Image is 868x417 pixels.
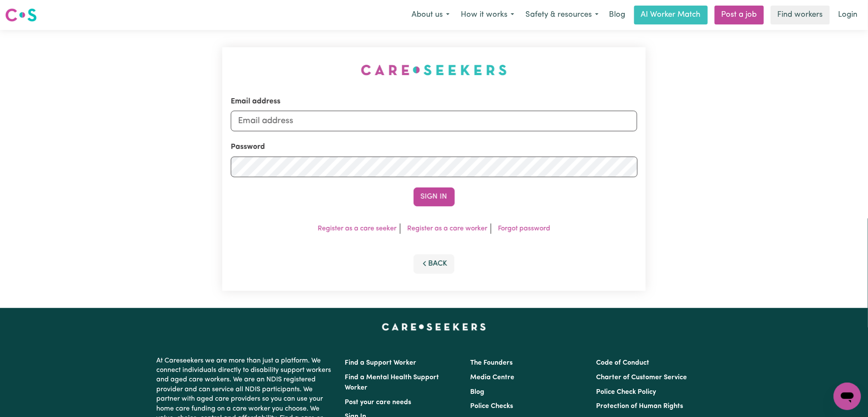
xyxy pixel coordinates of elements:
[345,360,417,366] a: Find a Support Worker
[520,6,604,24] button: Safety & resources
[414,254,455,273] button: Back
[596,374,687,381] a: Charter of Customer Service
[345,399,412,406] a: Post your care needs
[471,389,485,396] a: Blog
[406,6,455,24] button: About us
[498,225,550,232] a: Forgot password
[414,187,455,206] button: Sign In
[471,360,513,366] a: The Founders
[318,225,397,232] a: Register as a care seeker
[231,142,265,153] label: Password
[596,360,649,366] a: Code of Conduct
[604,6,631,24] a: Blog
[596,389,656,396] a: Police Check Policy
[771,6,830,24] a: Find workers
[5,5,37,25] a: Careseekers logo
[833,6,863,24] a: Login
[382,323,486,330] a: Careseekers home page
[231,96,280,107] label: Email address
[5,7,37,23] img: Careseekers logo
[231,111,638,131] input: Email address
[634,6,708,24] a: AI Worker Match
[834,383,861,410] iframe: Button to launch messaging window
[455,6,520,24] button: How it works
[345,374,439,391] a: Find a Mental Health Support Worker
[407,225,487,232] a: Register as a care worker
[715,6,764,24] a: Post a job
[471,403,513,410] a: Police Checks
[471,374,515,381] a: Media Centre
[596,403,683,410] a: Protection of Human Rights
